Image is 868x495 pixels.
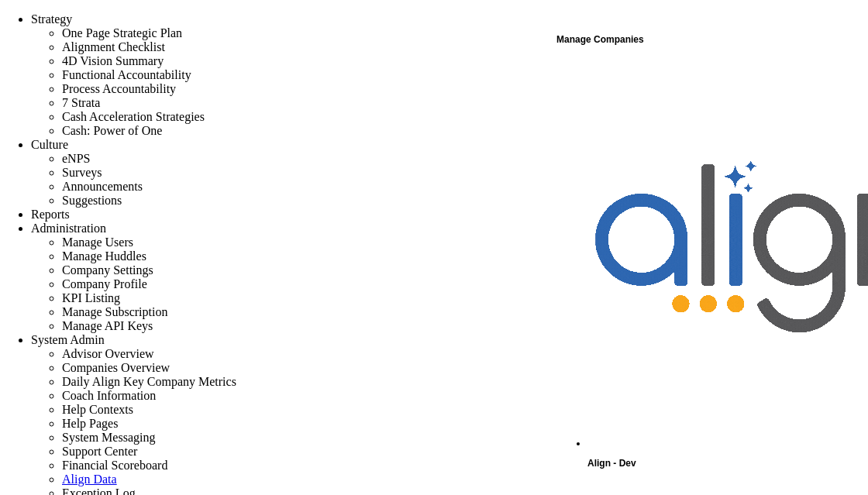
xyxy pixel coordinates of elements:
[31,222,106,235] span: Administration
[31,12,72,26] span: Strategy
[62,194,122,207] span: Suggestions
[62,319,153,332] span: Manage API Keys
[62,235,133,249] span: Manage Users
[31,138,68,151] span: Culture
[587,458,636,469] span: Align - Dev
[62,347,154,360] span: Advisor Overview
[62,445,137,458] span: Support Center
[62,54,164,67] span: 4D Vision Summary
[62,375,236,388] span: Daily Align Key Company Metrics
[62,417,118,430] span: Help Pages
[62,291,120,304] span: KPI Listing
[62,26,182,40] span: One Page Strategic Plan
[62,403,133,416] span: Help Contexts
[62,180,143,193] span: Announcements
[62,459,167,472] span: Financial Scoreboard
[62,40,165,53] span: Alignment Checklist
[62,473,117,486] a: Align Data
[62,305,167,318] span: Manage Subscription
[62,68,191,81] span: Functional Accountability
[62,124,162,137] span: Cash: Power of One
[62,152,90,165] span: eNPS
[62,96,100,109] span: 7 Strata
[62,389,156,402] span: Coach Information
[62,263,153,277] span: Company Settings
[62,110,205,123] span: Cash Acceleration Strategies
[62,152,868,166] li: Employee Net Promoter Score: A Measure of Employee Engagement
[556,29,866,50] div: Manage Companies
[62,431,155,444] span: System Messaging
[31,208,70,221] span: Reports
[62,249,146,263] span: Manage Huddles
[62,82,176,95] span: Process Accountability
[31,333,105,346] span: System Admin
[62,166,102,179] span: Surveys
[62,277,147,290] span: Company Profile
[62,361,170,374] span: Companies Overview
